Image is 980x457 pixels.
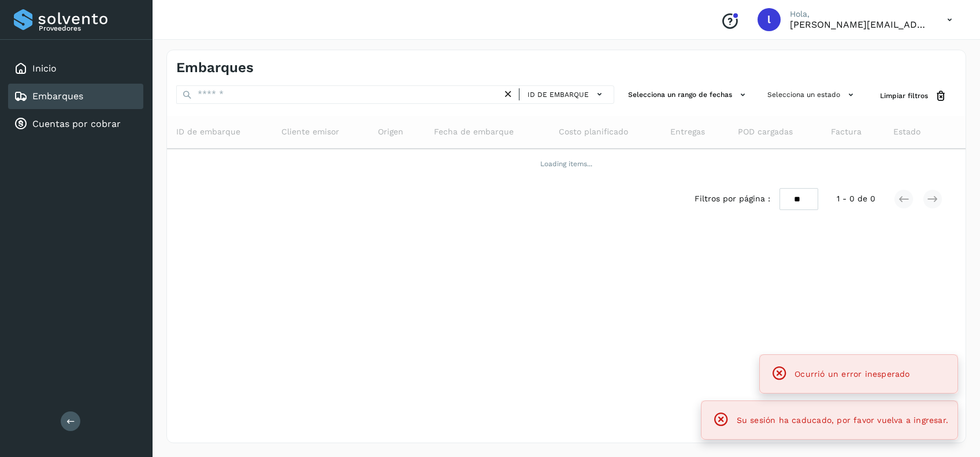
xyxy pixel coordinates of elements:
[281,126,339,138] span: Cliente emisor
[8,111,143,137] div: Cuentas por cobrar
[738,126,793,138] span: POD cargadas
[790,19,929,30] p: lorena.rojo@serviciosatc.com.mx
[795,369,910,379] span: Ocurrió un error inesperado
[32,91,83,102] a: Embarques
[524,86,609,103] button: ID de embarque
[893,126,920,138] span: Estado
[167,149,966,179] td: Loading items...
[434,126,514,138] span: Fecha de embarque
[695,193,770,205] span: Filtros por página :
[880,91,928,101] span: Limpiar filtros
[32,63,57,74] a: Inicio
[790,9,929,19] p: Hola,
[528,89,589,100] span: ID de embarque
[176,126,240,138] span: ID de embarque
[176,59,254,76] h4: Embarques
[670,126,705,138] span: Entregas
[871,85,956,107] button: Limpiar filtros
[763,85,862,104] button: Selecciona un estado
[831,126,862,138] span: Factura
[623,85,753,104] button: Selecciona un rango de fechas
[8,84,143,109] div: Embarques
[32,118,121,129] a: Cuentas por cobrar
[8,56,143,81] div: Inicio
[737,415,948,425] span: Su sesión ha caducado, por favor vuelva a ingresar.
[837,193,875,205] span: 1 - 0 de 0
[39,24,139,32] p: Proveedores
[559,126,628,138] span: Costo planificado
[378,126,403,138] span: Origen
